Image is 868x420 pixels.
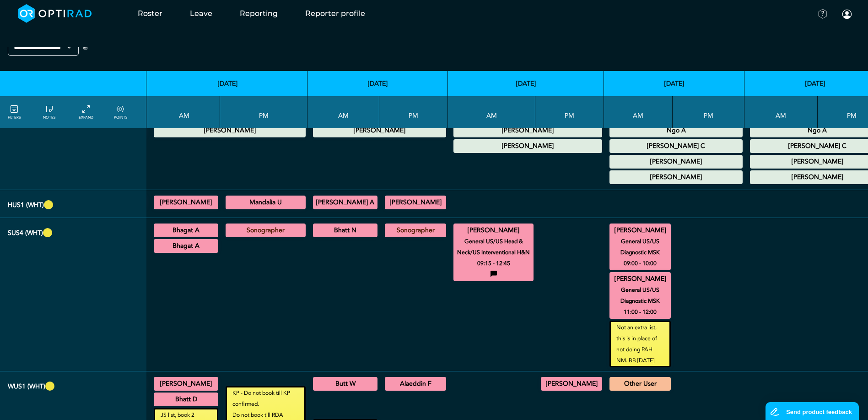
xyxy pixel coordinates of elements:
a: FILTERS [8,104,21,120]
div: US Interventional MSK 11:15 - 12:15 [154,239,218,253]
div: US General Adult 08:30 - 12:30 [313,377,377,391]
div: Used by IR all morning 07:00 - 08:00 [609,377,671,391]
small: 09:00 - 10:00 [624,258,657,269]
div: US General Adult 14:00 - 16:30 [385,224,446,237]
summary: [PERSON_NAME] [155,197,217,208]
div: General US/US Diagnostic MSK 11:00 - 12:00 [609,272,671,319]
th: PM [220,96,307,128]
div: Other Leave 00:00 - 23:59 [313,124,446,137]
small: 11:00 - 12:00 [624,306,657,317]
div: US Diagnostic MSK/US General Adult 09:00 - 11:15 [154,224,218,237]
summary: [PERSON_NAME] [611,273,669,284]
th: PM [535,96,604,128]
summary: Other User [611,378,669,389]
div: US Head & Neck/US Interventional H&N 09:15 - 12:15 [154,196,218,209]
summary: Ngo A [611,125,741,136]
summary: [PERSON_NAME] C [611,141,741,152]
th: [DATE] [604,71,744,96]
div: US Contrast/General US 08:30 - 12:30 [313,196,377,209]
summary: Bhagat A [155,240,217,251]
div: Annual Leave 00:00 - 23:59 [609,124,743,137]
summary: [PERSON_NAME] A [314,197,376,208]
div: US General Paediatric 14:15 - 17:00 [226,196,306,209]
div: General US/US Diagnostic MSK/US Interventional MSK 13:30 - 16:30 [385,196,446,209]
summary: Sonographer [227,225,304,236]
small: General US/US Diagnostic MSK [605,284,675,306]
summary: Alaeddin F [386,378,445,389]
div: General US/US Diagnostic MSK 08:45 - 11:00 [154,377,218,391]
div: US General Adult 14:00 - 16:30 [226,224,306,237]
summary: [PERSON_NAME] [455,141,601,152]
div: Maternity Leave 00:00 - 23:59 [609,139,743,153]
img: brand-opti-rad-logos-blue-and-white-d2f68631ba2948856bd03f2d395fb146ddc8fb01b4b6e9315ea85fa773367... [18,4,92,23]
div: US Gynaecology 13:30 - 16:30 [541,377,602,391]
summary: [PERSON_NAME] [455,125,601,136]
summary: [PERSON_NAME] [386,197,445,208]
summary: Bhatt N [314,225,376,236]
summary: [PERSON_NAME] [155,125,304,136]
div: US Interventional MSK 08:30 - 12:00 [313,224,377,237]
th: [DATE] [448,71,604,96]
th: AM [448,96,535,128]
a: collapse/expand entries [79,104,93,120]
summary: [PERSON_NAME] [155,378,217,389]
a: show/hide notes [43,104,55,120]
summary: [PERSON_NAME] [611,156,741,167]
summary: [PERSON_NAME] [314,125,445,136]
div: Other Leave 00:00 - 23:59 [609,170,743,184]
small: 09:15 - 12:45 [477,258,510,269]
small: General US/US Diagnostic MSK [605,236,675,258]
div: General US/US Head & Neck/US Interventional H&N 09:15 - 12:45 [453,224,534,281]
th: [DATE] [148,71,307,96]
th: AM [148,96,220,128]
summary: Bhagat A [155,225,217,236]
th: AM [604,96,673,128]
summary: Sonographer [386,225,445,236]
summary: [PERSON_NAME] [611,225,669,236]
th: AM [307,96,379,128]
summary: Bhatt D [155,394,217,405]
summary: [PERSON_NAME] [611,172,741,183]
th: [DATE] [307,71,448,96]
div: Other Leave 00:00 - 23:59 [154,124,306,137]
div: General US 13:00 - 16:30 [385,377,446,391]
summary: Mandalia U [227,197,304,208]
div: General US/US Diagnostic MSK 09:00 - 10:00 [609,224,671,270]
div: Other Leave 00:00 - 23:59 [609,155,743,169]
small: Not an extra list, this is in place of not doing PAH NM. BB [DATE] [611,322,669,366]
div: Other Leave 00:00 - 23:59 [453,139,602,153]
div: Other Leave 00:00 - 23:59 [453,124,602,137]
summary: [PERSON_NAME] [542,378,601,389]
th: PM [379,96,448,128]
th: AM [744,96,818,128]
summary: Butt W [314,378,376,389]
summary: [PERSON_NAME] [455,225,532,236]
div: US Interventional MSK/US Diagnostic MSK 11:00 - 12:40 [154,393,218,406]
a: collapse/expand expected points [114,104,127,120]
i: training [491,269,497,280]
small: General US/US Head & Neck/US Interventional H&N [449,236,538,258]
th: PM [673,96,744,128]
